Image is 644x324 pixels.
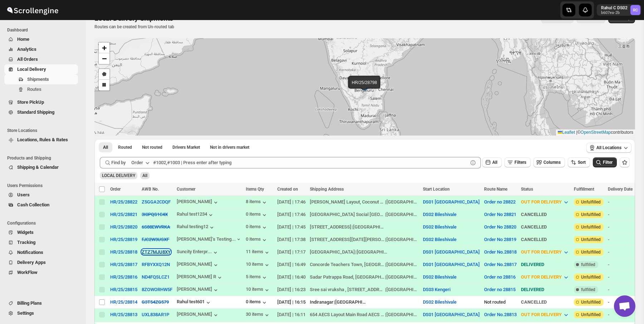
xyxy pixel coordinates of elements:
button: All Orders [4,54,78,64]
div: - [608,274,633,281]
span: Store Locations [7,128,81,133]
span: Filter [603,160,613,165]
span: Shipping & Calendar [17,165,59,170]
div: HR/25/28814 [110,299,137,305]
div: | [310,261,419,268]
div: [GEOGRAPHIC_DATA] [386,311,419,318]
button: [PERSON_NAME] [177,261,219,269]
button: ND4FQSLCZ1 [142,274,170,280]
span: OUT FOR DELIVERY [521,312,562,317]
button: Order No.28813 [484,312,517,317]
button: DS02 Bileshivale [423,212,457,217]
span: Rahul C DS02 [630,5,640,15]
button: DS02 Bileshivale [423,274,457,280]
div: [STREET_ADDRESS][DATE][PERSON_NAME] [310,236,384,243]
div: - [608,224,633,231]
span: Shipping Address [310,187,344,192]
span: Columns [543,160,561,165]
button: Filters [504,157,531,167]
a: OpenStreetMap [581,130,611,135]
button: Order no 28815 [484,287,516,292]
span: Dashboard [7,27,81,33]
button: Analytics [4,44,78,54]
s: 6S88EWVRKA [142,224,170,230]
button: HR/25/28813 [110,312,137,317]
span: Drivers Market [172,144,200,150]
button: [PERSON_NAME] [177,311,219,319]
button: Shipping & Calendar [4,162,78,172]
span: Routes [27,87,42,92]
button: 0 items [246,299,268,306]
span: Customer [177,187,195,192]
span: Unfulfilled [581,299,601,305]
button: HR/25/28816 [110,274,137,280]
div: - [608,261,633,268]
div: | [310,286,419,293]
div: - [608,299,633,306]
img: Marker [358,82,369,90]
div: [PERSON_NAME] R [177,274,223,281]
div: | [310,236,419,243]
div: 10 items [246,286,270,294]
div: | [310,198,419,206]
span: Users [17,192,30,197]
button: 10 items [246,261,270,269]
div: [GEOGRAPHIC_DATA] [386,198,419,206]
button: 0 items [246,236,268,244]
div: [STREET_ADDRESS] [310,224,351,231]
button: Notifications [4,247,78,257]
button: Order [127,157,155,168]
div: 30 items [246,311,270,319]
span: Unfulfilled [581,312,601,318]
div: - [608,211,633,218]
button: Sort [568,157,590,167]
s: G3T54ZG579 [142,299,169,305]
button: Order No 28820 [484,224,516,230]
button: DS01 [GEOGRAPHIC_DATA] [423,312,480,317]
button: HR/25/28815 [110,287,137,292]
div: DELIVERED [521,261,570,268]
button: OUT FOR DELIVERY [517,246,574,258]
div: [PERSON_NAME]’s Testing... [177,236,236,242]
s: FJC2W3USXF [142,237,169,242]
button: Order no 28816 [484,274,516,280]
span: Status [521,187,533,192]
div: [DATE] | 16:15 [277,299,306,306]
div: [GEOGRAPHIC_DATA] Social [GEOGRAPHIC_DATA] - [GEOGRAPHIC_DATA] [GEOGRAPHIC_DATA] Doddakannelli [310,211,384,218]
span: Start Location [423,187,450,192]
input: #1002,#1003 | Press enter after typing [153,157,468,168]
div: [PERSON_NAME] [177,286,219,294]
button: OUT FOR DELIVERY [517,309,574,320]
button: Widgets [4,227,78,237]
button: Claimable [168,142,204,152]
button: HR/25/28821 [110,212,137,217]
span: Locations, Rules & Rates [17,137,68,142]
span: Home [17,36,29,42]
button: 11 items [246,249,270,256]
span: fulfilled [581,262,595,267]
div: 0 items [246,224,268,231]
div: CANCELLED [521,224,570,231]
button: DS02 Bileshivale [423,299,457,305]
div: © contributors [556,129,635,136]
div: | [310,224,419,231]
button: HR/25/28822 [110,199,137,205]
button: Routed [114,142,136,152]
div: [DATE] | 16:23 [277,286,306,293]
span: Cash Collection [17,202,49,207]
button: Suncity Enterpr... [177,249,219,256]
div: [PERSON_NAME] [177,199,219,206]
span: Find by [111,159,126,166]
button: Order No 28821 [484,212,516,217]
a: Zoom in [99,43,109,53]
button: 3I0PQS1C4X [142,212,168,217]
span: − [102,54,107,63]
